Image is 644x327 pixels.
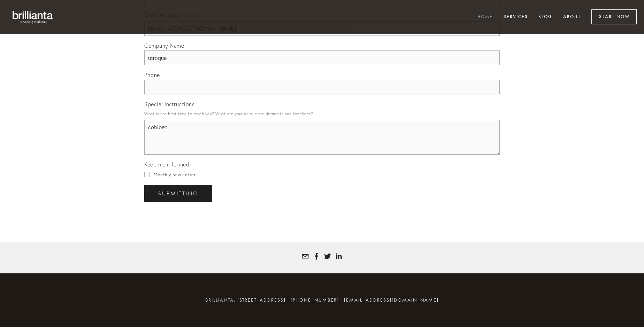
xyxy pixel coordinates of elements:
[313,253,320,260] a: Tatyana Bolotnikov White
[7,7,59,27] img: brillianta - research, strategy, marketing
[344,297,439,303] a: [EMAIL_ADDRESS][DOMAIN_NAME]
[499,11,532,23] a: Services
[144,109,500,118] p: What is the best time to reach you? What are your unique requirements and timelines?
[144,101,194,108] span: Special Instructions
[324,253,331,260] a: Tatyana White
[591,9,637,24] a: Start Now
[158,190,198,197] span: Submitting
[144,185,212,202] button: SubmittingSubmitting
[144,161,189,168] span: Keep me informed
[144,172,150,177] input: Monthly newsletter
[302,253,309,260] a: tatyana@brillianta.com
[205,297,286,303] span: brillianta, [STREET_ADDRESS]
[144,120,500,155] textarea: cohibeo
[144,71,160,78] span: Phone
[559,11,585,23] a: About
[473,11,497,23] a: Home
[144,42,184,49] span: Company Name
[335,253,342,260] a: Tatyana White
[291,297,339,303] span: [PHONE_NUMBER]
[154,172,195,177] span: Monthly newsletter
[534,11,557,23] a: Blog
